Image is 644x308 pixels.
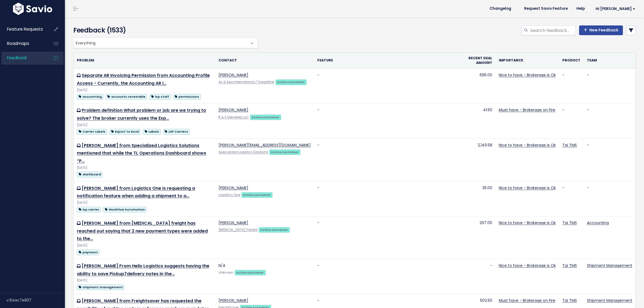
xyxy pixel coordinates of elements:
a: Active customer [250,114,281,120]
span: Carrier Labels [77,129,107,135]
a: Active customer [241,192,273,197]
span: Workflow Automation [103,207,147,212]
td: - [463,259,496,294]
a: Roadmaps [1,37,45,50]
td: - [584,138,636,181]
strong: Active customer [271,150,299,154]
span: Everything [74,38,247,48]
a: dashboard [77,171,103,178]
td: 35.00 [463,181,496,216]
th: Contact [215,53,314,68]
a: Tai TMS [562,298,577,303]
div: [DATE] [77,122,212,128]
a: [PERSON_NAME] from Logistics One is requesting a notification feature when adding a shipment to a… [77,185,195,199]
a: [PERSON_NAME] [219,107,248,113]
a: Nice to have - Brokerage is Ok [499,220,556,225]
a: LSP Carriers [163,128,190,135]
a: Must have - Brokerage on Fire [499,298,555,303]
span: accounting [77,94,103,100]
a: Workflow Automation [103,206,147,213]
span: Unknown [219,270,233,275]
a: Nice to have - Brokerage is Ok [499,185,556,191]
a: Tai TMS [562,263,577,268]
td: 2,149.58 [463,138,496,181]
strong: Active customer [243,193,271,197]
th: Recent deal amount [463,53,496,68]
a: Air & Sea International / Freightlink [219,80,274,84]
a: Active customer [235,270,266,275]
td: - [314,138,463,181]
td: - [314,259,463,294]
span: permissions [173,94,201,100]
a: [PERSON_NAME] From Helix Logistics suggests having the ability to save Pickup7delivery notes in the… [77,263,209,277]
td: - [314,103,463,138]
span: lsp carrier [77,207,101,212]
div: [DATE] [77,278,212,283]
a: [PERSON_NAME] [219,185,248,191]
span: Changelog [490,7,511,11]
span: lsp staff [149,94,171,100]
a: lsp staff [149,93,171,100]
td: 41.50 [463,103,496,138]
a: payment [77,249,100,255]
a: [PERSON_NAME] from [MEDICAL_DATA] freight has reached out saying that 2 new payment types were ad... [77,220,208,242]
td: - [559,68,584,103]
strong: Active customer [260,228,288,232]
th: Feature [314,53,463,68]
a: Must have - Brokerage on Fire [499,107,555,113]
a: R & S Delivered, LLC [219,115,249,119]
span: Feedback [7,55,27,61]
th: Importance [496,53,559,68]
a: Feedback [1,52,45,64]
a: [PERSON_NAME] from Specialized Logistics Solutions mentioned that while the TL Operations Dashboa... [77,142,206,164]
td: - [559,103,584,138]
a: Request Savio Feature [520,5,572,13]
a: Nice to have - Brokerage is Ok [499,263,556,268]
a: Labels [143,128,161,135]
div: [DATE] [77,165,212,171]
a: Shipment Management [587,263,632,268]
a: Active customer [259,227,290,232]
td: 297.00 [463,216,496,259]
a: Nice to have - Brokerage is Ok [499,72,556,78]
a: accounting [77,93,103,100]
div: [DATE] [77,87,212,93]
span: dashboard [77,172,103,177]
div: [DATE] [77,243,212,248]
span: Everything [73,37,258,48]
strong: Active customer [252,115,279,119]
a: Help [572,5,589,13]
a: [PERSON_NAME] [219,72,248,78]
a: Tai TMS [562,220,577,225]
th: Product [559,53,584,68]
a: Separate AR Invoicing Permission from Accounting Profile Access - Currently, the Accounting AR I… [77,72,210,86]
h4: Feedback (1533) [73,25,256,35]
a: Specialized Logistics Solutions [219,150,268,154]
td: - [314,181,463,216]
div: v.64ac7e837 [6,293,65,307]
a: shipment management [77,284,124,290]
span: shipment management [77,284,124,290]
a: [PERSON_NAME] [219,298,248,303]
a: Nice to have - Brokerage is Ok [499,142,556,148]
a: New Feedback [579,25,623,35]
a: Accounting [587,220,609,225]
a: Active customer [275,79,307,84]
td: N/A [215,259,314,294]
span: Feature Requests [7,26,43,32]
a: Shipment Management [587,298,632,303]
a: Active customer [269,149,300,155]
td: - [584,68,636,103]
span: accounts receivable [105,94,147,100]
img: logo-white.9d6f32f41409.svg [12,3,54,15]
span: Hi [PERSON_NAME] [596,7,635,11]
td: - [559,181,584,216]
span: LSP Carriers [163,129,190,135]
a: Tai TMS [562,142,577,148]
span: payment [77,250,100,255]
th: Problem [74,53,215,68]
a: lsp carrier [77,206,101,213]
a: Logistics One [219,193,240,197]
div: [DATE] [77,200,212,206]
a: Feature Requests [1,23,45,35]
